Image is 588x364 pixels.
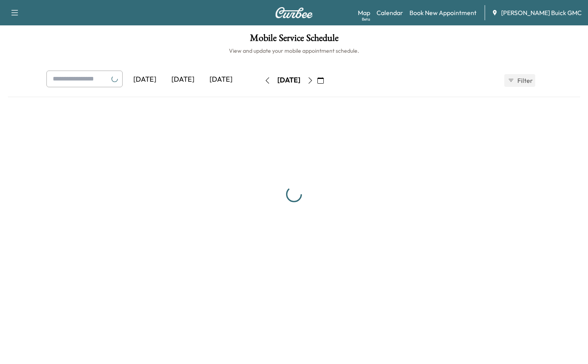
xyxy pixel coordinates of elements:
[8,33,580,47] h1: Mobile Service Schedule
[8,47,580,55] h6: View and update your mobile appointment schedule.
[202,71,240,89] div: [DATE]
[517,76,532,85] span: Filter
[409,8,477,17] a: Book New Appointment
[277,75,300,85] div: [DATE]
[501,8,582,17] span: [PERSON_NAME] Buick GMC
[358,8,370,17] a: MapBeta
[504,74,535,87] button: Filter
[275,7,313,18] img: Curbee Logo
[164,71,202,89] div: [DATE]
[362,16,370,22] div: Beta
[377,8,403,17] a: Calendar
[126,71,164,89] div: [DATE]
